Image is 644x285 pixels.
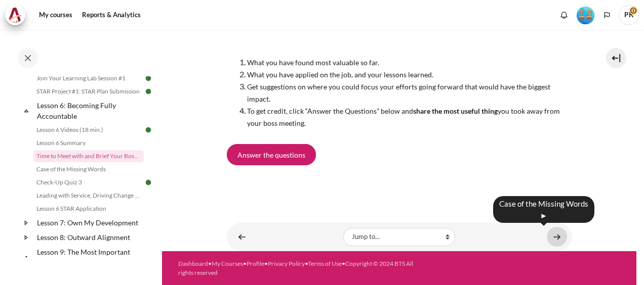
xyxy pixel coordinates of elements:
span: Expand [21,232,31,243]
a: Lesson 6 Videos (18 min.) [33,124,144,136]
img: Architeck [8,8,22,23]
a: Lesson 9: The Most Important Move [35,245,144,269]
a: Leading with Service, Driving Change (Pucknalin's Story) [33,189,144,202]
a: Answer the questions [227,144,316,165]
a: My Courses [212,260,243,267]
span: Collapse [21,252,31,262]
strong: share the most useful thing [413,107,498,115]
a: Join Your Learning Lab Session #1 [33,72,144,84]
div: Case of the Missing Words ► [493,196,594,223]
a: Terms of Use [308,260,342,267]
a: Lesson 6 STAR Application [33,203,144,215]
span: What you have applied on the job, and your lessons learned. [247,70,433,79]
a: STAR Project #1: STAR Plan Submission [33,85,144,98]
span: What you have found most valuable so far. [247,58,379,67]
a: Lesson 7: Own My Development [35,216,144,229]
a: Reports & Analytics [78,5,144,25]
span: Collapse [21,106,31,116]
button: Languages [599,8,615,23]
a: Privacy Policy [268,260,305,267]
a: Case of the Missing Words [33,163,144,175]
img: Done [144,74,153,83]
a: Dashboard [178,260,208,267]
span: PK [619,5,639,25]
span: Expand [21,218,31,228]
a: My courses [35,5,76,25]
a: Lesson 6 Summary [33,137,144,149]
a: Time to Meet with and Brief Your Boss #1 [33,150,144,162]
a: Check-Up Quiz 3 [33,176,144,188]
div: • • • • • [178,259,416,277]
a: Lesson 6: Becoming Fully Accountable [35,99,144,123]
img: Done [144,125,153,134]
img: Level #4 [577,7,594,24]
span: Get suggestions on where you could focus your efforts going forward that would have the biggest i... [247,82,550,103]
a: Profile [247,260,264,267]
div: Level #4 [577,6,594,24]
a: ◄ Lesson 6 Summary [232,227,252,247]
span: Answer the questions [237,150,305,160]
a: Lesson 8: Outward Alignment [35,230,144,244]
a: Level #4 [573,6,598,24]
a: Architeck Architeck [5,5,30,25]
img: Done [144,178,153,187]
a: User menu [619,5,639,25]
span: To get credit, click “Answer the Questions” below and you took away from your boss meeting. [247,107,560,127]
img: Done [144,87,153,96]
div: Show notification window with no new notifications [556,8,572,23]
